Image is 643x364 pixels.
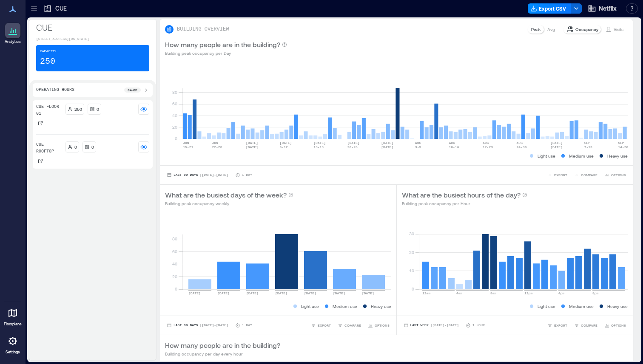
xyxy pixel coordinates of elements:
p: Occupancy [575,26,598,33]
text: JUN [212,141,218,145]
p: 250 [40,56,55,68]
tspan: 0 [175,286,177,291]
tspan: 40 [172,113,177,118]
p: Building occupancy per day every hour [165,350,280,357]
tspan: 60 [172,101,177,106]
text: [DATE] [333,291,345,295]
text: 7-13 [584,145,592,149]
text: [DATE] [550,145,563,149]
button: Netflix [585,2,619,15]
tspan: 10 [409,268,414,273]
text: 3-9 [415,145,421,149]
span: COMPARE [581,323,597,328]
p: BUILDING OVERVIEW [177,26,229,33]
p: 0 [91,144,94,150]
tspan: 60 [172,249,177,254]
text: 6-12 [280,145,288,149]
text: [DATE] [304,291,316,295]
button: EXPORT [546,321,569,330]
p: Light use [538,303,555,310]
text: 20-26 [347,145,358,149]
text: [DATE] [275,291,287,295]
text: SEP [618,141,624,145]
p: CUE Rooftop [36,141,62,155]
p: Building peak occupancy weekly [165,200,293,207]
text: [DATE] [362,291,374,295]
p: What are the busiest days of the week? [165,190,287,200]
tspan: 20 [172,274,177,279]
text: [DATE] [188,291,201,295]
a: Analytics [2,20,23,47]
button: COMPARE [336,321,363,330]
p: Analytics [5,39,21,44]
button: EXPORT [546,171,569,179]
tspan: 0 [411,286,414,291]
text: 14-20 [618,145,628,149]
text: 4pm [558,291,565,295]
text: [DATE] [246,145,258,149]
span: COMPARE [581,172,597,178]
p: Heavy use [607,303,628,310]
text: AUG [517,141,523,145]
tspan: 40 [172,261,177,266]
button: COMPARE [572,171,599,179]
a: Floorplans [1,303,24,329]
tspan: 0 [175,136,177,141]
p: CUE [55,4,67,13]
p: How many people are in the building? [165,340,280,350]
button: Last 90 Days |[DATE]-[DATE] [165,321,230,330]
p: 250 [74,106,82,113]
text: 22-28 [212,145,222,149]
text: JUN [183,141,189,145]
tspan: 80 [172,236,177,241]
p: Heavy use [607,152,628,159]
p: Medium use [569,152,594,159]
text: 4am [456,291,463,295]
p: Peak [531,26,541,33]
text: 15-21 [183,145,193,149]
p: Light use [301,303,319,310]
p: 1 Hour [472,323,485,328]
p: What are the busiest hours of the day? [402,190,521,200]
p: Settings [6,350,20,355]
p: CUE [36,21,149,33]
text: AUG [449,141,455,145]
text: [DATE] [246,291,259,295]
text: 12pm [524,291,532,295]
button: Export CSV [528,3,571,14]
text: SEP [584,141,591,145]
text: [DATE] [550,141,563,145]
button: OPTIONS [603,321,628,330]
p: Medium use [333,303,357,310]
text: AUG [483,141,489,145]
p: Light use [538,152,555,159]
button: Last Week |[DATE]-[DATE] [402,321,461,330]
p: CUE Floor 01 [36,104,62,117]
p: Visits [614,26,623,33]
span: Netflix [599,4,617,13]
tspan: 30 [409,231,414,236]
p: 1 Day [242,323,252,328]
p: Operating Hours [36,87,74,93]
p: Medium use [569,303,594,310]
button: EXPORT [309,321,333,330]
tspan: 20 [172,124,177,130]
text: 8pm [592,291,599,295]
text: 24-30 [517,145,527,149]
button: OPTIONS [603,171,628,179]
text: 12am [422,291,430,295]
text: [DATE] [381,141,393,145]
p: Capacity [40,49,56,54]
p: 0 [74,144,77,150]
p: Heavy use [371,303,391,310]
span: OPTIONS [611,172,626,178]
p: Building peak occupancy per Hour [402,200,527,207]
text: [DATE] [313,141,326,145]
text: [DATE] [347,141,360,145]
button: COMPARE [572,321,599,330]
button: OPTIONS [366,321,391,330]
button: Last 90 Days |[DATE]-[DATE] [165,171,230,179]
text: 8am [490,291,497,295]
span: EXPORT [318,323,331,328]
p: Building peak occupancy per Day [165,50,287,56]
